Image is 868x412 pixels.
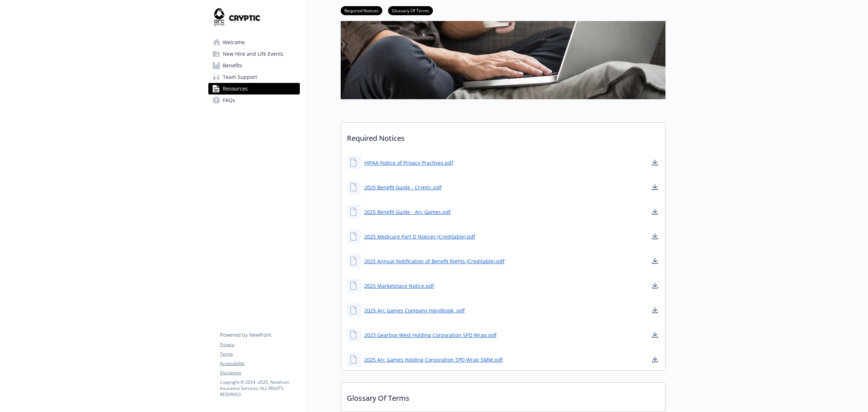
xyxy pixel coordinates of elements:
a: 2025 Arc Games Holding Corporation SPD Wrap SMM.pdf [364,356,503,363]
span: Benefits [223,60,242,71]
a: Privacy [220,341,299,348]
a: download document [651,281,659,290]
a: Benefits [208,60,300,71]
a: Team Support [208,71,300,83]
a: 2025 Marketplace Notice.pdf [364,282,434,290]
a: download document [651,207,659,216]
a: 2025 Benefit Guide - Arc Games.pdf [364,208,451,216]
a: Glossary Of Terms [388,7,433,14]
a: New Hire and Life Events [208,48,300,60]
a: Welcome [208,37,300,48]
a: download document [651,257,659,265]
p: Copyright © 2024 - 2025 , Newfront Insurance Services, ALL RIGHTS RESERVED [220,379,299,398]
a: HIPAA Notice of Privacy Practives.pdf [364,159,453,167]
a: 2023 Gearbox West Holding Corporation SPD Wrap.pdf [364,331,497,339]
span: FAQs [223,94,235,106]
a: Terms [220,351,299,357]
a: download document [651,306,659,315]
a: Disclaimer [220,370,299,376]
a: download document [651,158,659,167]
span: New Hire and Life Events [223,48,284,60]
a: 2025 Arc Games Company Handbook .pdf [364,307,465,314]
span: Welcome [223,37,245,48]
a: 2025 Annual Notification of Benefit Rights (Creditable).pdf [364,257,505,265]
a: 2025 Medicare Part D Notices (Creditable).pdf [364,233,475,240]
a: download document [651,355,659,364]
a: Required Notices [341,7,382,14]
p: Required Notices [341,123,665,150]
a: Resources [208,83,300,94]
a: 2025 Benefit Guide - Cryptic.pdf [364,184,442,191]
span: Resources [223,83,248,94]
a: Accessibility [220,360,299,367]
span: Team Support [223,71,257,83]
a: download document [651,331,659,339]
p: Glossary Of Terms [341,383,665,409]
a: FAQs [208,94,300,106]
a: download document [651,183,659,192]
a: download document [651,232,659,241]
